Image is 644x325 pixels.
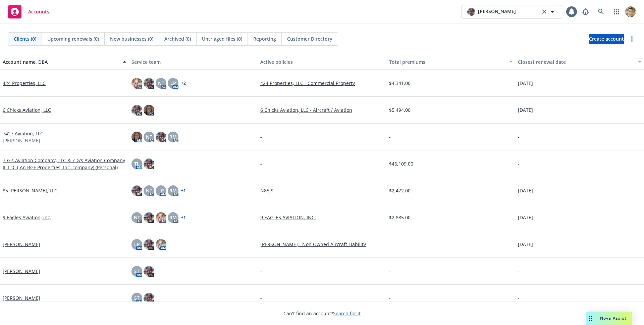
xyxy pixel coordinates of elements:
img: photo [144,266,154,277]
span: $2,472.00 [389,187,411,194]
span: $2,885.00 [389,214,411,221]
img: photo [156,239,166,250]
span: NT [134,214,140,221]
span: [PERSON_NAME] [3,137,40,144]
div: Account name, DBA [3,58,119,65]
a: Search for it [333,310,361,317]
img: photo [144,293,154,304]
span: - [389,133,391,140]
span: [DATE] [518,187,533,194]
a: [PERSON_NAME] [3,241,40,248]
span: NT [158,80,164,87]
img: photo [625,6,636,17]
span: ST [134,294,140,301]
a: Create account [589,34,624,44]
span: [DATE] [518,241,533,248]
span: - [260,294,262,301]
a: 7-G's Aviation Company, LLC & 7-G's Aviation Company II, LLC ( An RGF Properties, Inc. company) (... [3,157,126,171]
img: photo [131,132,142,142]
a: [PERSON_NAME] [3,294,40,301]
span: TL [134,160,140,167]
span: - [389,294,391,301]
a: 9 Eagles Aviation, Inc. [3,214,51,221]
img: photo [144,78,154,89]
span: Upcoming renewals (0) [47,35,99,42]
a: N85JS [260,187,384,194]
span: [DATE] [518,80,533,87]
span: LP [158,187,164,194]
span: Accounts [28,9,49,14]
span: Reporting [253,35,276,42]
a: + 1 [181,189,186,193]
span: LP [170,80,176,87]
span: Create account [589,33,624,45]
span: [DATE] [518,214,533,221]
button: Active policies [258,54,386,70]
img: photo [144,239,154,250]
div: Total premiums [389,58,505,65]
span: Nova Assist [600,315,627,321]
a: 7427 Aviation, LLC [3,130,43,137]
span: [DATE] [518,106,533,113]
button: photo[PERSON_NAME]clear selection [462,5,562,18]
a: 9 EAGLES AVIATION, INC. [260,214,384,221]
img: photo [131,105,142,115]
a: Search [594,5,608,18]
span: RM [169,214,177,221]
button: Closest renewal date [515,54,644,70]
span: $5,494.00 [389,106,411,113]
span: LP [134,241,140,248]
img: photo [131,185,142,196]
button: Total premiums [386,54,515,70]
img: photo [144,105,154,115]
div: Active policies [260,58,384,65]
span: - [518,160,520,167]
a: more [628,35,636,43]
span: Customer Directory [287,35,332,42]
div: Closest renewal date [518,58,634,65]
span: RM [169,133,177,140]
a: + 2 [181,81,186,85]
span: - [518,268,520,275]
span: Untriaged files (0) [202,35,242,42]
span: - [260,160,262,167]
span: - [389,268,391,275]
span: New businesses (0) [110,35,153,42]
img: photo [131,78,142,89]
img: photo [156,212,166,223]
span: - [260,268,262,275]
img: photo [156,132,166,142]
span: NT [146,133,152,140]
img: photo [467,8,475,16]
span: - [518,133,520,140]
span: $46,109.00 [389,160,413,167]
span: NT [146,187,152,194]
a: 6 Chicks Aviation, LLC [3,106,51,113]
a: 6 Chicks Aviation, LLC - Aircraft / Aviation [260,106,384,113]
button: Service team [129,54,258,70]
span: Can't find an account? [283,310,361,317]
button: Nova Assist [586,312,632,325]
a: [PERSON_NAME] [3,268,40,275]
img: photo [144,212,154,223]
a: Switch app [610,5,623,18]
div: Drag to move [586,312,595,325]
span: RM [169,187,177,194]
span: - [389,241,391,248]
a: [PERSON_NAME] - Non Owned Aircraft Liability [260,241,384,248]
a: Accounts [5,2,52,21]
img: photo [144,158,154,169]
a: + 1 [181,216,186,220]
a: 424 Properties, LLC [3,80,46,87]
a: Report a Bug [579,5,592,18]
span: - [260,133,262,140]
div: Service team [131,58,255,65]
span: - [518,294,520,301]
span: Clients (0) [14,35,36,42]
span: $4,341.00 [389,80,411,87]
